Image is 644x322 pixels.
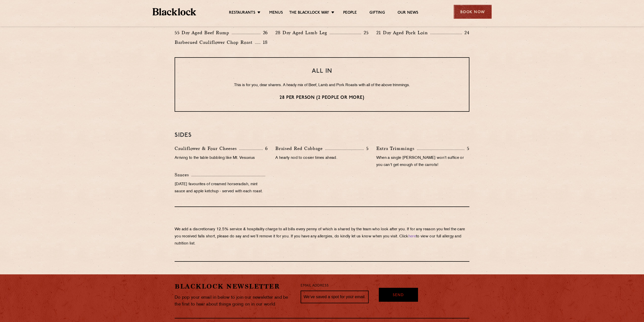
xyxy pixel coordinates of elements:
[175,226,469,247] p: We add a discretionary 12.5% service & hospitality charge to all bills every penny of which is sh...
[275,145,325,152] p: Braised Red Cabbage
[175,282,293,291] h2: Blacklock Newsletter
[376,145,417,152] p: Extra Trimmings
[393,293,404,298] span: Send
[408,235,416,238] a: here
[275,29,330,36] p: 28 Day Aged Lamb Leg
[175,294,293,308] p: Do pop your email in below to join our newsletter and be the first to hear about things going on ...
[175,171,192,178] p: Sauces
[301,283,328,289] label: Email Address
[361,29,369,36] p: 25
[175,132,469,139] h3: SIDES
[376,155,469,169] p: When a single [PERSON_NAME] won't suffice or you can't get enough of the carrots!
[153,8,196,15] img: BL_Textured_Logo-footer-cropped.svg
[269,10,283,16] a: Menus
[263,145,268,152] p: 6
[289,10,329,16] a: The Blacklock Way
[343,10,357,16] a: People
[175,145,239,152] p: Cauliflower & Four Cheeses
[185,82,459,89] p: This is for you, dear sharers. A heady mix of Beef, Lamb and Pork Roasts with all of the above tr...
[185,94,459,101] p: 28 per person (2 people or more)
[376,29,430,36] p: 21 Day Aged Pork Loin
[260,39,268,46] p: 18
[398,10,419,16] a: Our News
[175,39,255,46] p: Barbecued Cauliflower Chop Roast
[185,68,459,74] h3: ALL IN
[301,291,369,303] input: We’ve saved a spot for your email...
[229,10,255,16] a: Restaurants
[369,10,385,16] a: Gifting
[454,5,492,19] div: Book Now
[175,181,268,195] p: [DATE] favourites of creamed horseradish, mint sauce and apple ketchup - served with each roast.
[260,29,268,36] p: 26
[175,155,268,162] p: Arriving to the table bubbling like Mt. Vesuvius
[275,155,368,162] p: A hearty nod to cosier times ahead.
[464,145,469,152] p: 5
[462,29,469,36] p: 24
[364,145,369,152] p: 5
[175,29,232,36] p: 55 Day Aged Beef Rump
